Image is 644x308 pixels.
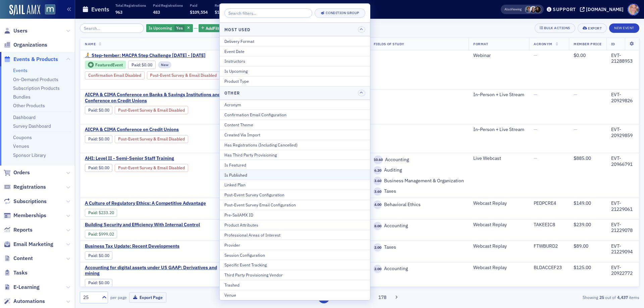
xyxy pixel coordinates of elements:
span: $0.00 [99,136,109,141]
div: Is Published [224,172,365,178]
span: : [88,108,99,113]
span: Content [13,255,33,262]
a: Reports [4,226,33,234]
div: EVT-21229061 [611,200,634,212]
span: — [574,91,577,98]
a: Organizations [4,41,47,49]
button: Specific Event Tracking [220,260,370,270]
div: Post-Event Survey [115,164,188,172]
span: Accounting [382,223,408,229]
div: Professional Areas of Interest [224,232,365,238]
div: 25 [83,294,98,301]
span: Add Filter [206,25,223,31]
button: Third Party Provisioning Vendor [220,270,370,280]
div: Venue [224,292,365,298]
button: Confirmation Email Configuration [220,110,370,120]
div: Webcast Replay [473,222,524,228]
span: $0.00 [142,62,152,67]
span: $885.00 [574,155,591,161]
span: $0.00 [99,280,109,285]
span: Orders [13,169,30,176]
div: Export [588,26,602,30]
div: Post-Event Survey [147,71,220,79]
div: Is Upcoming [224,68,365,74]
span: Email Marketing [13,241,53,248]
span: $999.02 [99,232,114,237]
button: Professional Areas of Interest [220,230,370,240]
a: AICPA & CIMA Conference on Credit Unions [85,127,227,133]
div: Instructors [224,58,365,64]
a: 🏃‍➡️ Step-tember: MACPA Step Challenge [DATE] - [DATE] [85,53,227,59]
span: Yes [176,25,183,30]
span: Events & Products [13,56,58,63]
a: A Culture of Regulatory Ethics: A Competitive Advantage [85,200,206,206]
span: $233.20 [99,210,114,215]
a: Tasks [4,269,28,276]
a: Subscription Products [13,85,60,91]
a: Users [4,27,28,35]
span: : [131,62,142,67]
button: Has Registrations (Including Cancelled) [220,140,370,150]
span: 8.00 [374,222,382,230]
div: In-Person + Live Stream [473,127,524,133]
div: Confirmation Email Configuration [224,112,365,118]
button: Session Configuration [220,250,370,260]
p: Net [237,3,255,8]
a: Paid [88,108,97,113]
strong: 25 [598,294,605,300]
div: Webcast Replay [473,200,524,206]
span: — [534,126,537,132]
span: Memberships [13,212,46,219]
a: Registrations [4,183,46,191]
a: Paid [88,210,97,215]
a: Accounting for digital assets under US GAAP: Derivatives and mining [85,265,227,276]
span: — [574,126,577,132]
div: Paid: 0 - $0 [85,106,112,114]
button: Post-Event Survey Configuration [220,190,370,200]
div: Post-Event Survey [115,135,188,143]
span: : [88,253,99,258]
button: AddFilter [199,24,226,33]
div: Also [504,7,511,11]
div: Linked Plan [224,182,365,188]
a: Paid [88,165,97,170]
span: 3.60 [374,177,382,185]
button: Provider [220,240,370,250]
button: Post-Event Survey Email Configuration [220,200,370,210]
span: 963 [115,9,122,15]
button: Event Date [220,46,370,56]
span: Accounting [383,157,409,163]
span: $1,979 [215,9,228,15]
div: Support [553,6,576,12]
button: Export [578,23,607,33]
div: EVT-20929859 [611,127,634,138]
button: Is Featured [220,160,370,170]
div: Pre-SailAMX ID [224,212,365,218]
button: Trashed [220,280,370,290]
button: Acronym [220,100,370,110]
div: Provider [224,242,365,248]
a: Paid [88,253,97,258]
span: Business Management & Organization [382,178,464,184]
p: Paid Registrations [153,3,183,8]
span: — [534,155,537,161]
span: Is Upcoming [149,25,172,30]
span: 🏃‍➡️ Step-tember: MACPA Step Challenge Sept. 15 - Oct. 15, 2025 [85,53,206,59]
div: EVT-21288953 [611,53,634,64]
div: Post-Event Survey Configuration [224,192,365,198]
div: Webcast Replay [473,265,524,271]
a: Orders [4,169,30,176]
div: EVT-20966791 [611,156,634,167]
span: Profile [628,4,639,15]
div: PEDPCRE4 [534,200,564,206]
span: Name [85,42,96,46]
div: BLDACCEF23 [534,265,564,271]
div: Yes [146,24,193,33]
span: 10.60 [374,156,383,164]
div: Paid: 0 - $0 [85,164,112,172]
div: Paid: 0 - $0 [85,251,112,259]
div: Paid: 1 - $0 [128,61,156,69]
span: $0.00 [99,165,109,170]
span: : [88,136,99,141]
